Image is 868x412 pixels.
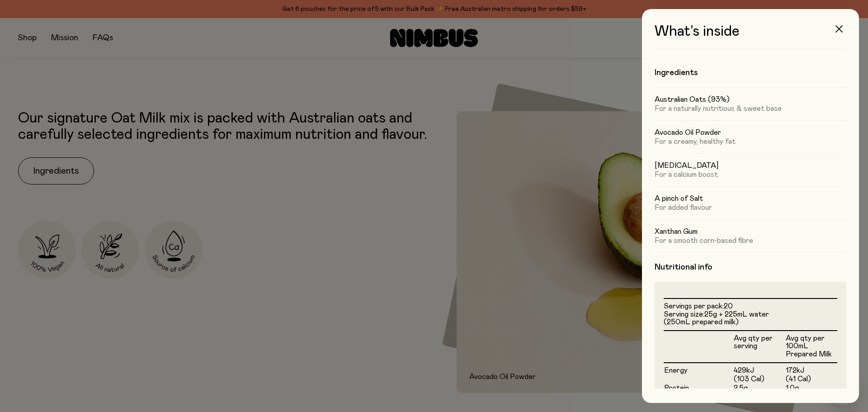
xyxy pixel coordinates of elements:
[655,95,846,104] h5: Australian Oats (93%)
[655,128,846,137] h5: Avocado Oil Powder
[655,194,846,203] h5: A pinch of Salt
[664,384,689,392] span: Protein
[664,367,688,374] span: Energy
[655,24,846,49] h3: What’s inside
[655,170,846,179] p: For a calcium boost
[655,227,846,236] h5: Xanthan Gum
[664,311,769,326] span: 25g + 225mL water (250mL prepared milk)
[655,236,846,245] p: For a smooth corn-based fibre
[655,262,846,273] h4: Nutritional info
[733,375,785,384] td: (103 Cal)
[733,384,785,393] td: 2.5g
[655,203,846,212] p: For added flavour
[664,303,837,311] li: Servings per pack:
[733,331,785,363] th: Avg qty per serving
[785,375,837,384] td: (41 Cal)
[785,331,837,363] th: Avg qty per 100mL Prepared Milk
[655,137,846,146] p: For a creamy, healthy fat
[655,104,846,113] p: For a naturally nutritious & sweet base
[655,67,846,78] h4: Ingredients
[733,363,785,375] td: 429kJ
[785,363,837,375] td: 172kJ
[785,384,837,393] td: 1.0g
[664,311,837,327] li: Serving size:
[655,161,846,170] h5: [MEDICAL_DATA]
[724,303,733,310] span: 20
